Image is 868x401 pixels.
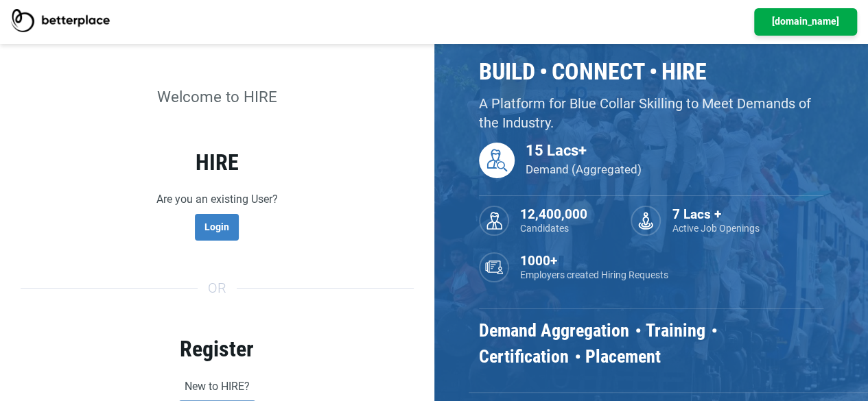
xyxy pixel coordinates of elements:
h3: 15 Lacs+ [526,142,824,160]
h3: 7 Lacs + [672,207,762,223]
p: Are you an existing User? [21,191,414,208]
p: Active Job Openings [672,223,762,234]
img: Employers [482,256,506,279]
p: Welcome to HIRE [21,85,414,110]
h3: 12,400,000 [520,207,611,223]
p: Candidates [520,223,611,234]
h2: Build [479,58,535,86]
strong: Register [180,336,254,362]
img: BetterPlace [11,9,110,35]
p: Employers created Hiring Requests [520,269,702,281]
img: Hiring Request [634,209,657,232]
h3: 1000+ [520,254,702,269]
h3: Certification [479,343,569,369]
span: Or [200,277,235,299]
p: Demand (Aggregated) [526,160,824,179]
a: BetterPlace [11,5,110,38]
p: A Platform for Blue Collar Skilling to Meet Demands of the Industry. [479,94,824,132]
img: candidate [482,209,506,232]
strong: HIRE [196,149,239,175]
img: CandidateDemand [484,147,510,173]
h3: Training [646,317,705,343]
h3: Demand Aggregation [479,317,629,343]
p: New to HIRE? [21,378,414,396]
h3: Placement [585,343,661,369]
h2: Connect [552,58,645,86]
a: Login [195,214,239,241]
a: [DOMAIN_NAME] [754,8,857,36]
h2: Hire [661,58,707,86]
